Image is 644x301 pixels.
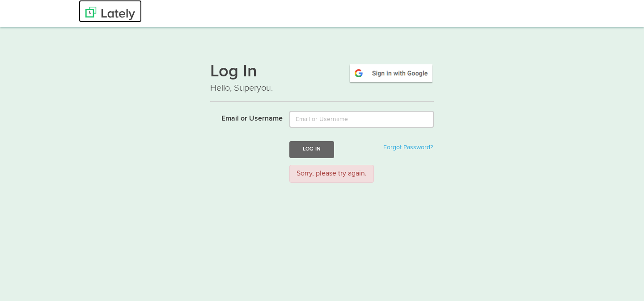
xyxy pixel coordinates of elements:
img: google-signin.png [348,63,434,84]
p: Hello, Superyou. [210,82,434,95]
label: Email or Username [203,111,283,124]
a: Forgot Password? [383,144,433,150]
img: Lately [85,7,135,20]
button: Log In [289,141,334,158]
div: Sorry, please try again. [289,165,374,183]
h1: Log In [210,63,434,82]
input: Email or Username [289,111,434,128]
